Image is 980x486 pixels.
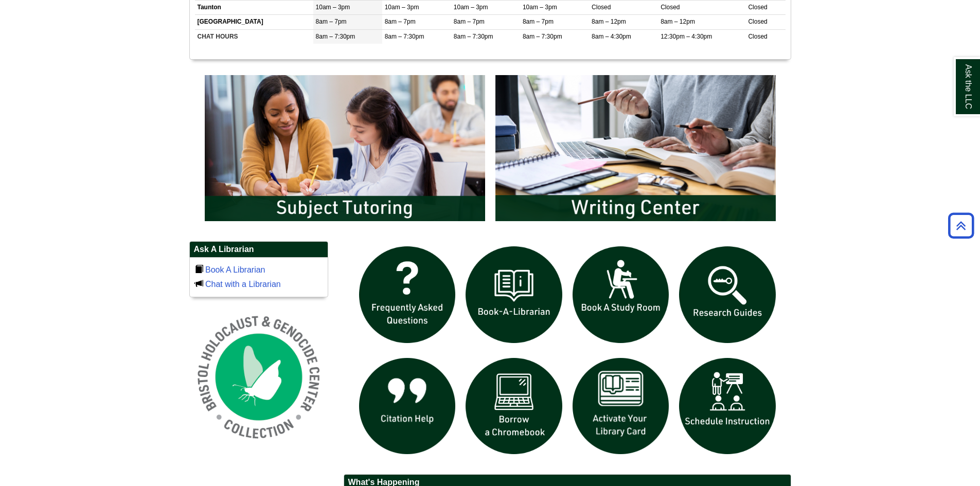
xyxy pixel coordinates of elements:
[945,219,977,232] a: Back to Top
[316,18,347,25] span: 8am – 7pm
[205,280,281,289] a: Chat with a Librarian
[748,18,767,25] span: Closed
[195,1,313,15] td: Taunton
[523,18,554,25] span: 8am – 7pm
[454,18,485,25] span: 8am – 7pm
[385,4,419,11] span: 10am – 3pm
[190,242,328,258] h2: Ask A Librarian
[454,33,493,40] span: 8am – 7:30pm
[354,241,781,464] div: slideshow
[592,18,626,25] span: 8am – 12pm
[674,353,781,460] img: For faculty. Schedule Library Instruction icon links to form.
[200,70,490,226] img: Subject Tutoring Information
[385,33,424,40] span: 8am – 7:30pm
[385,18,416,25] span: 8am – 7pm
[195,15,313,29] td: [GEOGRAPHIC_DATA]
[316,33,355,40] span: 8am – 7:30pm
[454,4,488,11] span: 10am – 3pm
[661,33,712,40] span: 12:30pm – 4:30pm
[748,33,767,40] span: Closed
[592,33,631,40] span: 8am – 4:30pm
[460,241,567,348] img: Book a Librarian icon links to book a librarian web page
[592,4,611,11] span: Closed
[354,241,461,348] img: frequently asked questions
[674,241,781,348] img: Research Guides icon links to research guides web page
[523,33,562,40] span: 8am – 7:30pm
[354,353,461,460] img: citation help icon links to citation help guide page
[567,241,674,348] img: book a study room icon links to book a study room web page
[567,353,674,460] img: activate Library Card icon links to form to activate student ID into library card
[460,353,567,460] img: Borrow a chromebook icon links to the borrow a chromebook web page
[748,4,767,11] span: Closed
[189,308,328,446] img: Holocaust and Genocide Collection
[195,29,313,44] td: CHAT HOURS
[661,18,695,25] span: 8am – 12pm
[200,70,781,231] div: slideshow
[316,4,350,11] span: 10am – 3pm
[490,70,781,226] img: Writing Center Information
[661,4,680,11] span: Closed
[205,265,265,274] a: Book A Librarian
[523,4,557,11] span: 10am – 3pm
